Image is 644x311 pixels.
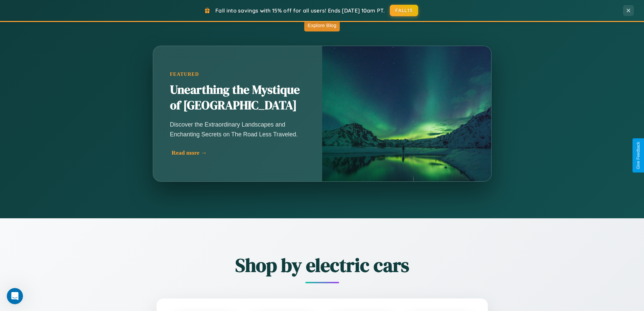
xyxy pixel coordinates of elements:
h2: Unearthing the Mystique of [GEOGRAPHIC_DATA] [170,82,305,113]
h2: Shop by electric cars [119,252,525,278]
iframe: Intercom live chat [7,288,23,304]
button: FALL15 [390,5,418,16]
div: Give Feedback [636,142,641,169]
p: Discover the Extraordinary Landscapes and Enchanting Secrets on The Road Less Traveled. [170,120,305,139]
button: Explore Blog [304,19,340,31]
div: Featured [170,71,305,77]
span: Fall into savings with 15% off for all users! Ends [DATE] 10am PT. [215,7,385,14]
div: Read more → [172,149,307,156]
